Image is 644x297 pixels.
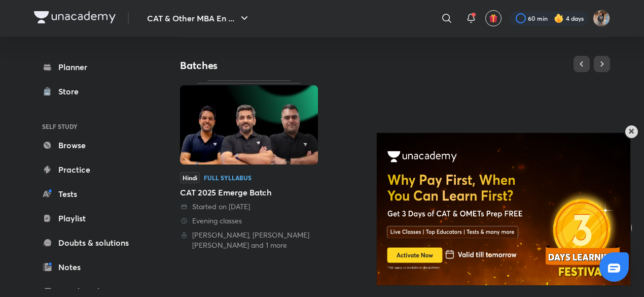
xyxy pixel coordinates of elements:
div: Store [58,85,85,97]
a: Browse [34,135,152,155]
a: Store [34,81,152,102]
a: Playlist [34,208,152,228]
a: Doubts & solutions [34,233,152,253]
img: avatar [489,14,498,23]
a: ThumbnailHindiFull SyllabusCAT 2025 Emerge Batch Started on [DATE] Evening classes [PERSON_NAME],... [180,80,318,250]
a: Planner [34,57,152,77]
a: Notes [34,257,152,277]
a: Tests [34,184,152,204]
img: Mayank kardam [593,10,610,27]
h4: Batches [180,59,395,72]
img: streak [554,13,564,23]
a: Company Logo [34,11,116,26]
div: Evening classes [180,216,318,226]
iframe: notification-frame-~55857496 [358,107,639,287]
div: Started on 25 Mar 2025 [180,202,318,212]
div: Ravi Kumar, Saral Nashier, Amit Deepak Rohra and 1 more [180,230,318,250]
span: Hindi [180,172,200,183]
img: Company Logo [34,11,116,23]
button: avatar [485,10,502,26]
img: Thumbnail [180,85,318,164]
button: CAT & Other MBA En ... [141,8,257,28]
h6: SELF STUDY [34,118,152,135]
a: Practice [34,159,152,180]
div: Full Syllabus [204,175,252,181]
div: CAT 2025 Emerge Batch [180,186,318,199]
